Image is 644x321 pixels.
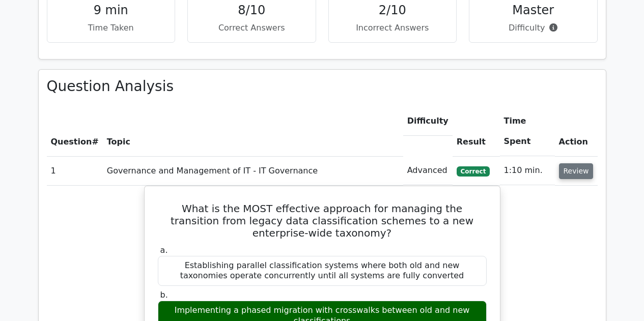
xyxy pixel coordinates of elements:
th: Result [453,107,500,156]
th: # [47,107,103,156]
td: Advanced [403,156,453,185]
p: Difficulty [478,22,589,34]
span: Correct [457,166,490,177]
td: Governance and Management of IT - IT Governance [103,156,403,185]
p: Correct Answers [196,22,307,34]
th: Topic [103,107,403,156]
h4: Master [478,3,589,18]
h3: Question Analysis [47,78,598,95]
button: Review [559,163,594,179]
h5: What is the MOST effective approach for managing the transition from legacy data classification s... [157,202,488,239]
h4: 9 min [55,3,167,18]
p: Time Taken [55,22,167,34]
th: Action [555,107,598,156]
td: 1:10 min. [500,156,555,185]
td: 1 [47,156,103,185]
span: Question [51,137,92,147]
h4: 2/10 [337,3,449,18]
th: Difficulty [403,107,453,136]
span: a. [160,245,168,255]
span: b. [160,290,168,300]
p: Incorrect Answers [337,22,449,34]
th: Time Spent [500,107,555,156]
div: Establishing parallel classification systems where both old and new taxonomies operate concurrent... [158,256,487,286]
h4: 8/10 [196,3,307,18]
